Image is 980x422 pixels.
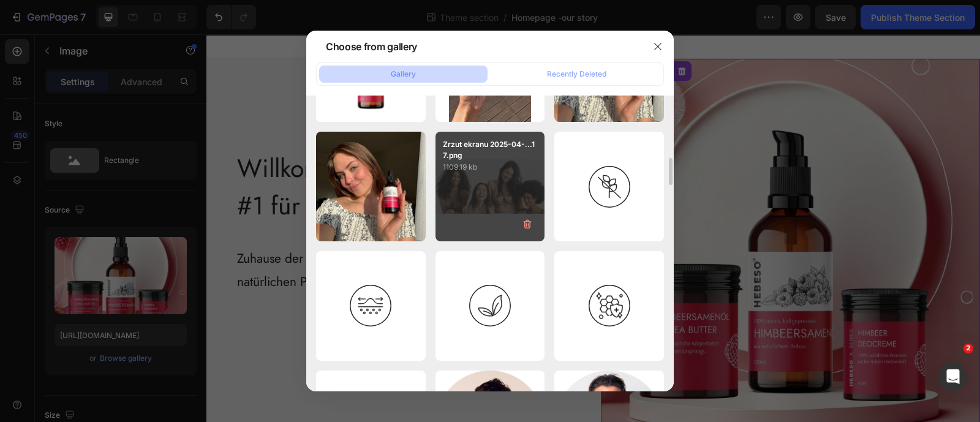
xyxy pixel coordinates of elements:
img: image [589,285,630,326]
img: image [589,166,630,208]
div: Recently Deleted [547,69,606,80]
button: Gallery [319,66,488,83]
button: Recently Deleted [492,66,661,83]
p: Zrzut ekranu 2025-04-...17.png [443,139,538,161]
iframe: Intercom live chat [938,362,968,391]
img: image [469,285,511,326]
span: Willkommen bei Deutschlands #1 für Himbeer-Produkte [31,116,353,189]
p: ZUM SHOP [180,290,228,307]
div: Gallery [391,69,416,80]
img: gempages_500889363882706150-a02f626c-f678-4e82-a828-dd5e51900df7.jpg [394,24,774,404]
div: Image [409,31,435,42]
span: 2 [963,344,973,353]
p: Zuhause der Bestseller aus Himbeeren, Karotten und anderen natürlichen Produkten. [31,213,379,260]
a: ZUM SHOP [165,282,243,315]
p: 1109.19 kb [443,161,538,173]
div: Choose from gallery [326,39,417,54]
img: image [316,132,426,241]
img: image [350,285,391,326]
